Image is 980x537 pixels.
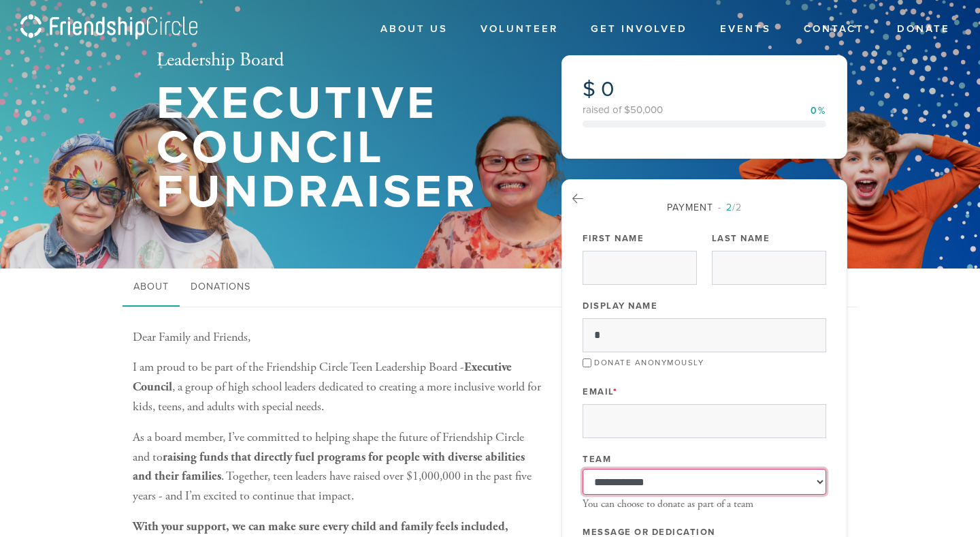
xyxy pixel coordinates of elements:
a: Donations [180,268,261,307]
span: /2 [718,202,742,213]
p: Dear Family and Friends, [133,328,541,348]
div: You can choose to donate as part of a team [583,498,826,510]
a: Volunteer [470,16,568,42]
span: This field is required. [613,386,618,397]
label: Team [583,453,611,465]
a: About [122,268,180,307]
a: Events [710,16,781,42]
a: Contact [794,16,875,42]
p: As a board member, I’ve committed to helping shape the future of Friendship Circle and to . Toget... [133,428,541,506]
p: I am proud to be part of the Friendship Circle Teen Leadership Board - , a group of high school l... [133,358,541,416]
h1: Executive Council Fundraiser [157,82,517,214]
label: Display Name [583,300,657,312]
img: logo_fc.png [20,14,197,41]
div: 0% [811,106,826,116]
a: Get Involved [581,16,698,42]
div: Payment [583,200,826,215]
label: Email [583,386,617,398]
span: 0 [601,76,615,102]
b: raising funds that directly fuel programs for people with diverse abilities and their families [133,449,525,485]
span: 2 [726,202,732,213]
span: $ [583,76,595,102]
label: Donate Anonymously [594,358,704,367]
label: First Name [583,232,644,245]
h2: Leadership Board [157,49,517,72]
a: Donate [887,16,960,42]
div: raised of $50,000 [583,105,826,115]
label: Last Name [712,232,770,245]
a: About Us [370,16,458,42]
